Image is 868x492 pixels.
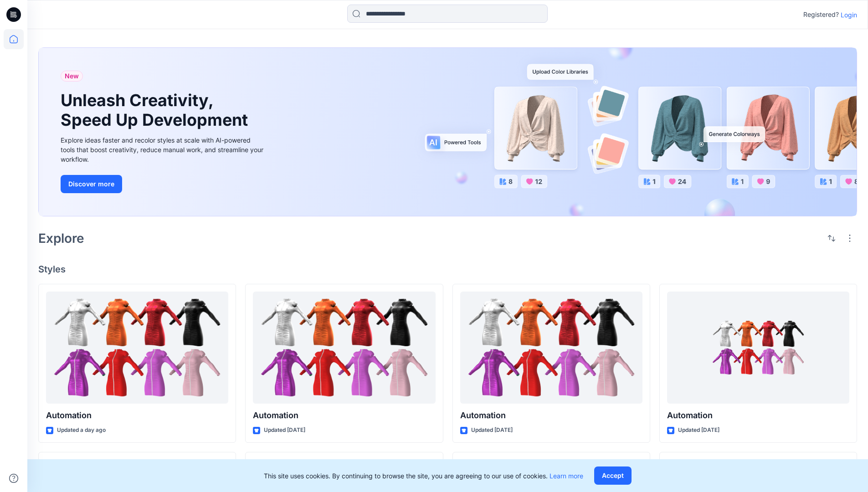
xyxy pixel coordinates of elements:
[253,292,435,404] a: Automation
[594,466,632,485] button: Accept
[550,472,583,480] a: Learn more
[46,409,228,422] p: Automation
[46,292,228,404] a: Automation
[65,71,79,82] span: New
[253,409,435,422] p: Automation
[61,175,122,193] button: Discover more
[264,425,305,435] p: Updated [DATE]
[667,292,849,404] a: Automation
[264,471,583,481] p: This site uses cookies. By continuing to browse the site, you are agreeing to our use of cookies.
[61,175,266,193] a: Discover more
[460,409,642,422] p: Automation
[678,425,719,435] p: Updated [DATE]
[61,91,252,130] h1: Unleash Creativity, Speed Up Development
[841,10,857,20] p: Login
[61,135,266,164] div: Explore ideas faster and recolor styles at scale with AI-powered tools that boost creativity, red...
[667,409,849,422] p: Automation
[803,9,839,20] p: Registered?
[38,264,857,275] h4: Styles
[471,425,513,435] p: Updated [DATE]
[57,425,106,435] p: Updated a day ago
[38,231,84,246] h2: Explore
[460,292,642,404] a: Automation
